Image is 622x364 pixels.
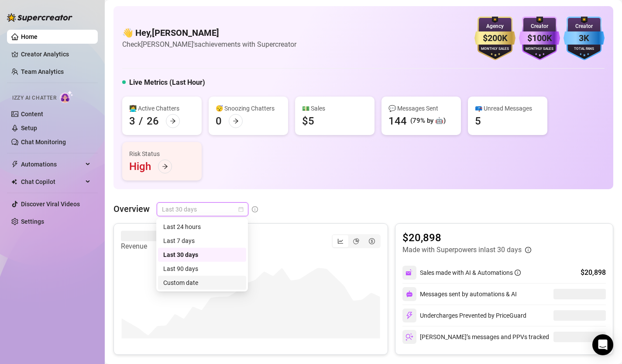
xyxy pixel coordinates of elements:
[170,118,176,124] span: arrow-right
[475,114,481,128] div: 5
[233,118,239,124] span: arrow-right
[420,268,521,277] div: Sales made with AI & Automations
[21,218,44,225] a: Settings
[21,125,37,132] a: Setup
[406,269,413,277] img: svg%3e
[410,116,446,126] div: (79% by 🤖)
[216,104,281,113] div: 😴 Snoozing Chatters
[162,203,243,216] span: Last 30 days
[158,262,246,276] div: Last 90 days
[252,206,258,212] span: info-circle
[519,22,560,31] div: Creator
[21,157,83,171] span: Automations
[402,231,531,245] article: $20,898
[406,291,413,298] img: svg%3e
[21,111,43,118] a: Content
[21,47,91,61] a: Creator Analytics
[332,234,381,248] div: segmented control
[163,236,241,246] div: Last 7 days
[519,31,560,45] div: $100K
[11,161,18,168] span: thunderbolt
[475,104,540,113] div: 📪 Unread Messages
[216,114,222,128] div: 0
[525,247,531,253] span: info-circle
[474,46,515,52] div: Monthly Sales
[406,312,413,319] img: svg%3e
[162,163,168,170] span: arrow-right
[21,33,38,40] a: Home
[337,238,344,244] span: line-chart
[163,264,241,274] div: Last 90 days
[515,270,521,276] span: info-circle
[581,267,606,278] div: $20,898
[158,276,246,290] div: Custom date
[353,238,359,244] span: pie-chart
[402,309,526,322] div: Undercharges Prevented by PriceGuard
[474,22,515,31] div: Agency
[369,238,375,244] span: dollar-circle
[129,149,195,159] div: Risk Status
[402,330,549,344] div: [PERSON_NAME]’s messages and PPVs tracked
[122,39,296,50] article: Check [PERSON_NAME]'s achievements with Supercreator
[158,220,246,234] div: Last 24 hours
[21,201,80,208] a: Discover Viral Videos
[519,46,560,52] div: Monthly Sales
[474,17,515,60] img: gold-badge-CigiZidd.svg
[163,278,241,288] div: Custom date
[11,179,17,185] img: Chat Copilot
[7,13,72,22] img: logo-BBDzfeDw.svg
[113,202,150,215] article: Overview
[402,245,522,255] article: Made with Superpowers in last 30 days
[388,104,454,113] div: 💬 Messages Sent
[121,241,173,252] article: Revenue
[147,114,159,128] div: 26
[402,287,517,301] div: Messages sent by automations & AI
[592,334,613,355] div: Open Intercom Messenger
[564,17,605,60] img: blue-badge-DgoSNQY1.svg
[129,114,135,128] div: 3
[163,222,241,232] div: Last 24 hours
[158,248,246,262] div: Last 30 days
[21,68,64,75] a: Team Analytics
[12,94,56,102] span: Izzy AI Chatter
[163,250,241,260] div: Last 30 days
[519,17,560,60] img: purple-badge-B9DA21FR.svg
[474,31,515,45] div: $200K
[21,139,66,146] a: Chat Monitoring
[564,46,605,52] div: Total Fans
[60,90,73,103] img: AI Chatter
[302,114,314,128] div: $5
[564,31,605,45] div: 3K
[122,27,296,39] h4: 👋 Hey, [PERSON_NAME]
[21,175,83,189] span: Chat Copilot
[302,104,368,113] div: 💵 Sales
[406,333,413,341] img: svg%3e
[129,77,205,88] h5: Live Metrics (Last Hour)
[238,207,244,212] span: calendar
[388,114,407,128] div: 144
[129,104,195,113] div: 👩‍💻 Active Chatters
[158,234,246,248] div: Last 7 days
[564,22,605,31] div: Creator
